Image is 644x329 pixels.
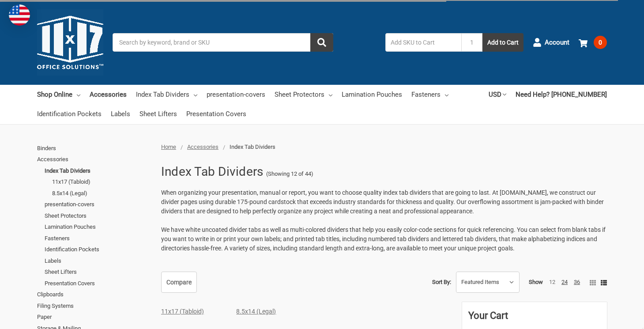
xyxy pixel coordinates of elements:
[533,31,569,54] a: Account
[594,36,607,49] span: 0
[45,165,151,177] a: Index Tab Dividers
[37,154,151,165] a: Accessories
[529,279,543,285] span: Show
[411,85,448,104] a: Fasteners
[489,85,506,104] a: USD
[52,176,151,188] a: 11x17 (Tabloid)
[549,279,555,285] a: 12
[52,188,151,199] a: 8.5x14 (Legal)
[139,104,177,124] a: Sheet Lifters
[275,85,332,104] a: Sheet Protectors
[561,279,568,285] a: 24
[432,276,451,289] label: Sort By:
[236,308,276,315] a: 8.5x14 (Legal)
[230,144,275,150] span: Index Tab Dividers
[161,272,197,293] a: Compare
[37,143,151,154] a: Binders
[482,33,523,52] button: Add to Cart
[37,104,102,124] a: Identification Pockets
[342,85,402,104] a: Lamination Pouches
[37,300,151,312] a: Filing Systems
[37,9,103,76] img: 11x17.com
[90,85,127,104] a: Accessories
[111,104,130,124] a: Labels
[161,160,264,183] h1: Index Tab Dividers
[161,226,606,252] span: We have white uncoated divider tabs as well as multi-colored dividers that help you easily color-...
[136,85,197,104] a: Index Tab Dividers
[385,33,461,52] input: Add SKU to Cart
[579,31,607,54] a: 0
[207,85,265,104] a: presentation-covers
[37,85,80,104] a: Shop Online
[37,289,151,300] a: Clipboards
[45,278,151,289] a: Presentation Covers
[45,233,151,244] a: Fasteners
[37,311,151,323] a: Paper
[574,279,580,285] a: 36
[161,144,176,150] a: Home
[45,199,151,210] a: presentation-covers
[113,33,333,52] input: Search by keyword, brand or SKU
[45,244,151,255] a: Identification Pockets
[9,4,30,26] img: duty and tax information for United States
[45,266,151,278] a: Sheet Lifters
[266,170,313,178] span: (Showing 12 of 44)
[516,85,607,104] a: Need Help? [PHONE_NUMBER]
[187,144,218,150] a: Accessories
[161,189,604,215] span: When organizing your presentation, manual or report, you want to choose quality index tab divider...
[161,308,204,315] a: 11x17 (Tabloid)
[545,38,569,48] span: Account
[45,221,151,233] a: Lamination Pouches
[186,104,246,124] a: Presentation Covers
[45,255,151,267] a: Labels
[45,210,151,222] a: Sheet Protectors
